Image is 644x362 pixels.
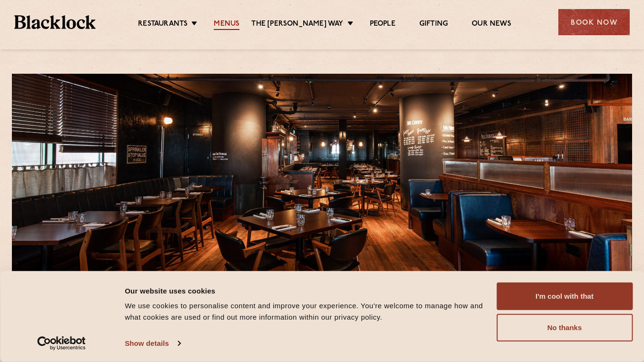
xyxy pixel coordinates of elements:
a: Show details [125,336,180,351]
img: BL_Textured_Logo-footer-cropped.svg [14,15,96,29]
div: Book Now [558,9,630,35]
a: Menus [214,20,239,30]
a: The [PERSON_NAME] Way [251,20,343,30]
a: Restaurants [138,20,188,30]
div: We use cookies to personalise content and improve your experience. You're welcome to manage how a... [125,300,485,323]
div: Our website uses cookies [125,285,485,296]
a: Gifting [419,20,448,30]
a: People [370,20,396,30]
a: Usercentrics Cookiebot - opens in a new window [20,336,103,351]
button: I'm cool with that [496,283,633,310]
a: Our News [472,20,511,30]
button: No thanks [496,314,633,342]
